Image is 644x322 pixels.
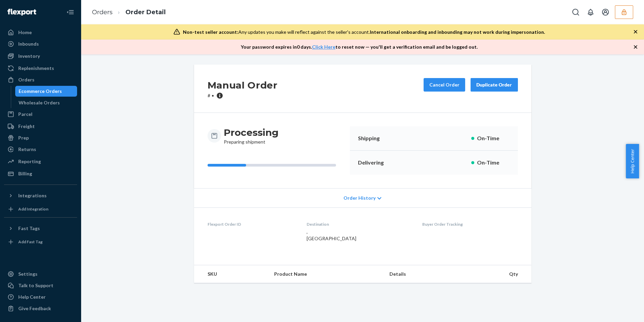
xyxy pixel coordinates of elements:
[312,44,335,50] a: Click Here
[4,303,77,314] button: Give Feedback
[4,280,77,291] button: Talk to Support
[87,2,171,22] ol: breadcrumbs
[4,269,77,279] a: Settings
[194,265,269,283] th: SKU
[4,204,77,215] a: Add Integration
[4,109,77,120] a: Parcel
[183,29,545,35] div: Any updates you make will reflect against the seller's account.
[477,134,510,142] p: On-Time
[92,8,113,16] a: Orders
[18,225,40,232] div: Fast Tags
[18,192,47,199] div: Integrations
[18,29,32,36] div: Home
[358,159,397,167] p: Delivering
[15,97,77,108] a: Wholesale Orders
[477,159,510,167] p: On-Time
[208,92,278,99] p: #
[471,78,518,92] button: Duplicate Order
[18,158,41,165] div: Reporting
[19,99,60,106] div: Wholesale Orders
[4,39,77,49] a: Inbounds
[18,41,39,47] div: Inbounds
[64,5,77,19] button: Close Navigation
[18,305,51,312] div: Give Feedback
[4,144,77,155] a: Returns
[18,170,32,177] div: Billing
[18,294,46,300] div: Help Center
[476,81,512,88] div: Duplicate Order
[370,29,545,35] span: International onboarding and inbounding may not work during impersonation.
[4,168,77,179] a: Billing
[18,111,32,118] div: Parcel
[4,156,77,167] a: Reporting
[569,5,582,19] button: Open Search Box
[208,221,296,227] dt: Flexport Order ID
[4,51,77,61] a: Inventory
[7,9,36,16] img: Flexport logo
[269,265,384,283] th: Product Name
[4,121,77,132] a: Freight
[343,195,376,201] span: Order History
[384,265,458,283] th: Details
[18,282,53,289] div: Talk to Support
[599,5,612,19] button: Open account menu
[18,206,48,212] div: Add Integration
[241,44,478,50] p: Your password expires in 0 days . to reset now — you'll get a verification email and be logged out.
[224,126,279,139] h3: Processing
[18,53,40,59] div: Inventory
[18,123,35,130] div: Freight
[458,265,531,283] th: Qty
[125,8,166,16] a: Order Detail
[358,134,397,142] p: Shipping
[424,78,465,92] button: Cancel Order
[19,88,62,95] div: Ecommerce Orders
[18,76,34,83] div: Orders
[4,132,77,143] a: Prep
[208,78,278,92] h2: Manual Order
[183,29,238,35] span: Non-test seller account:
[18,271,38,277] div: Settings
[4,223,77,234] button: Fast Tags
[422,221,518,227] dt: Buyer Order Tracking
[4,27,77,38] a: Home
[4,237,77,247] a: Add Fast Tag
[212,93,214,98] span: •
[18,146,36,153] div: Returns
[4,74,77,85] a: Orders
[4,292,77,302] a: Help Center
[307,221,411,227] dt: Destination
[626,144,639,178] button: Help Center
[4,190,77,201] button: Integrations
[224,126,279,145] div: Preparing shipment
[4,63,77,74] a: Replenishments
[18,65,54,72] div: Replenishments
[584,5,597,19] button: Open notifications
[307,229,356,241] span: , [GEOGRAPHIC_DATA]
[18,134,29,141] div: Prep
[18,239,43,245] div: Add Fast Tag
[15,86,77,97] a: Ecommerce Orders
